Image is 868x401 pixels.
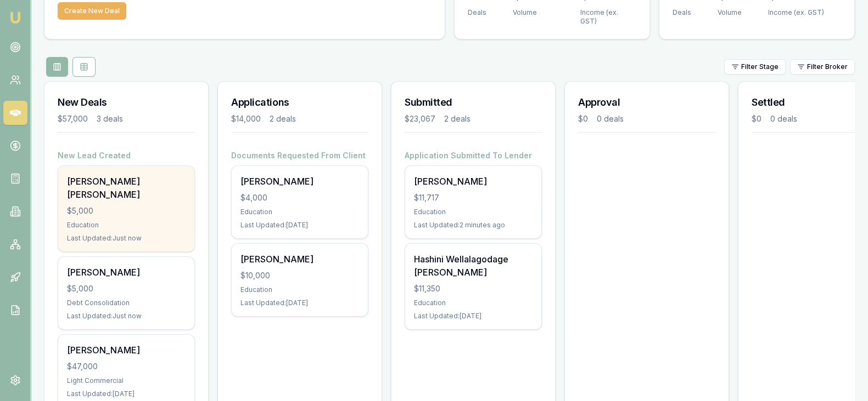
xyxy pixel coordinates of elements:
div: Education [414,299,533,307]
div: 0 deals [597,113,624,124]
div: $0 [752,113,761,124]
div: [PERSON_NAME] [PERSON_NAME] [67,175,186,201]
img: emu-icon-u.png [9,11,22,24]
div: 0 deals [770,113,797,124]
div: Deals [468,8,486,17]
div: $14,000 [231,113,261,124]
h4: Documents Requested From Client [231,150,368,161]
button: Filter Broker [790,59,855,75]
div: Income (ex. GST) [580,8,636,26]
div: [PERSON_NAME] [414,175,533,188]
div: Last Updated: Just now [67,234,186,243]
span: Filter Broker [807,62,848,71]
h3: Applications [231,95,368,110]
div: [PERSON_NAME] [240,253,359,266]
div: Last Updated: [DATE] [240,221,359,230]
div: 2 deals [270,113,296,124]
h4: New Lead Created [58,150,195,161]
div: Education [240,208,359,216]
div: Light Commercial [67,376,186,385]
h3: New Deals [58,95,195,110]
div: Volume [513,8,554,17]
div: Volume [718,8,742,17]
div: $23,067 [405,113,435,124]
div: Debt Consolidation [67,299,186,307]
div: Education [240,285,359,294]
div: 3 deals [97,113,123,124]
div: Last Updated: [DATE] [67,389,186,398]
div: Last Updated: 2 minutes ago [414,221,533,230]
span: Filter Stage [741,62,779,71]
div: Income (ex. GST) [768,8,824,17]
div: $0 [578,113,588,124]
div: 2 deals [444,113,471,124]
div: $11,350 [414,283,533,294]
div: $5,000 [67,205,186,216]
div: [PERSON_NAME] [240,175,359,188]
div: Education [414,208,533,216]
h3: Approval [578,95,715,110]
button: Filter Stage [724,59,786,75]
div: $47,000 [67,361,186,372]
div: Last Updated: Just now [67,312,186,320]
div: $57,000 [58,113,88,124]
div: [PERSON_NAME] [67,343,186,357]
div: $4,000 [240,192,359,203]
div: $11,717 [414,192,533,203]
h4: Application Submitted To Lender [405,150,542,161]
div: Last Updated: [DATE] [240,299,359,307]
div: Last Updated: [DATE] [414,312,533,320]
div: $10,000 [240,270,359,281]
div: $5,000 [67,283,186,294]
button: Create New Deal [58,2,126,20]
div: Deals [673,8,691,17]
div: [PERSON_NAME] [67,266,186,279]
div: Hashini Wellalagodage [PERSON_NAME] [414,253,533,279]
h3: Submitted [405,95,542,110]
div: Education [67,221,186,230]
